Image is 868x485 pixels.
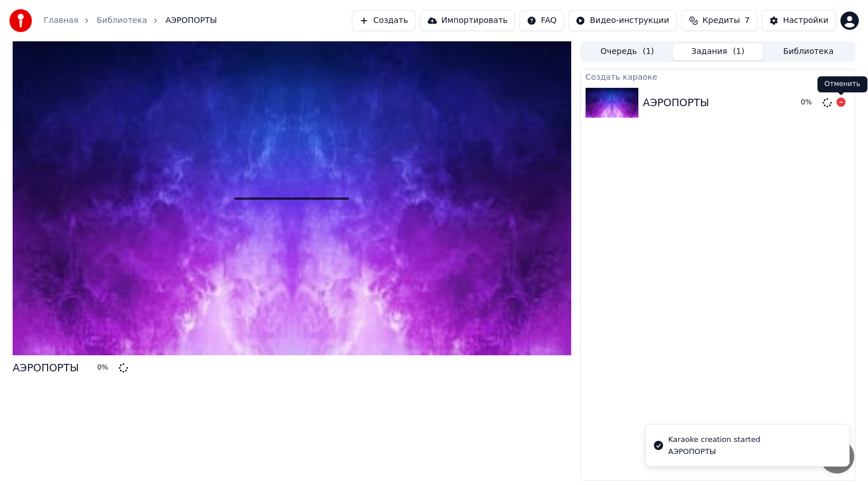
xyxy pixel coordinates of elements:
nav: breadcrumb [44,15,217,26]
a: Главная [44,15,78,26]
button: Задания [673,44,764,60]
div: АЭРОПОРТЫ [668,447,760,457]
button: Импортировать [420,10,516,31]
span: ( 1 ) [642,46,654,57]
div: 0 % [97,363,114,373]
span: 7 [745,15,750,26]
a: Библиотека [96,15,147,26]
span: ( 1 ) [733,46,745,57]
button: Видео-инструкции [568,10,676,31]
span: Кредиты [703,15,740,26]
img: youka [9,9,32,32]
button: Библиотека [763,44,854,60]
span: АЭРОПОРТЫ [165,15,217,26]
div: Отменить [817,76,867,92]
button: Очередь [582,44,673,60]
button: Кредиты7 [681,10,757,31]
button: Создать [352,10,415,31]
div: АЭРОПОРТЫ [13,360,79,376]
div: Karaoke creation started [668,434,760,445]
button: Настройки [762,10,836,31]
div: 0 % [801,98,818,107]
div: Создать караоке [581,69,855,83]
div: АЭРОПОРТЫ [643,95,709,111]
button: FAQ [520,10,564,31]
div: Настройки [783,15,828,26]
